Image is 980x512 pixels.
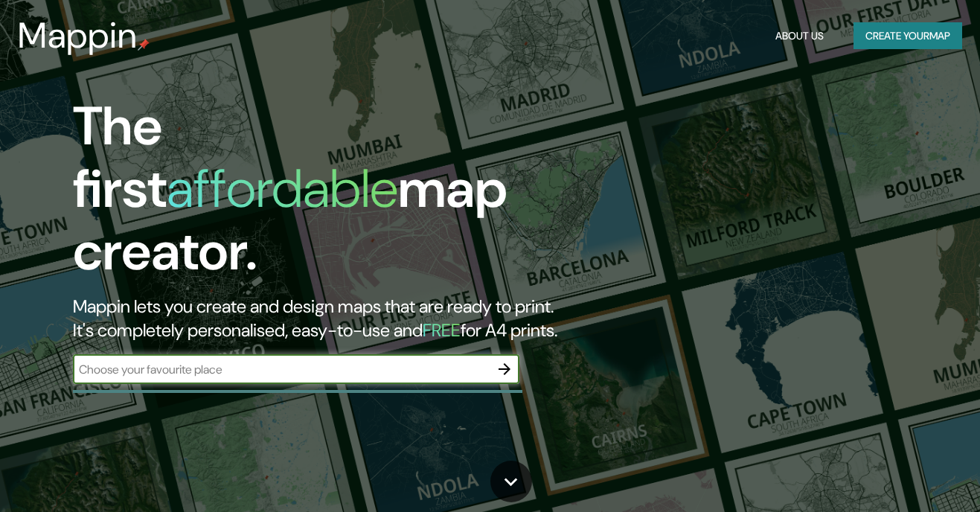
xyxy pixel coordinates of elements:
h1: affordable [167,154,398,223]
img: mappin-pin [138,39,150,51]
button: Create yourmap [854,22,962,50]
h3: Mappin [18,15,138,57]
button: About Us [769,22,830,50]
input: Choose your favourite place [73,361,490,378]
h5: FREE [423,319,461,342]
h2: Mappin lets you create and design maps that are ready to print. It's completely personalised, eas... [73,295,563,342]
h1: The first map creator. [73,95,563,295]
